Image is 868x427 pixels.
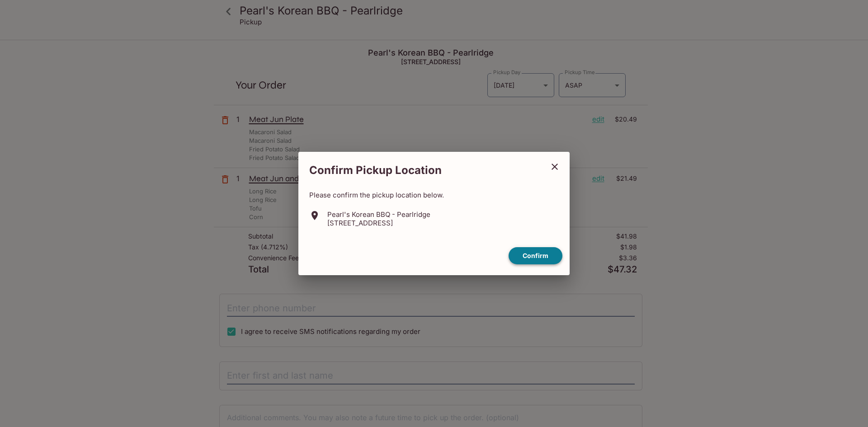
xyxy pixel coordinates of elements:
[327,219,430,227] p: [STREET_ADDRESS]
[543,155,566,178] button: close
[298,159,543,182] h2: Confirm Pickup Location
[327,210,430,219] p: Pearl's Korean BBQ - Pearlridge
[509,247,562,265] button: confirm
[309,191,559,199] p: Please confirm the pickup location below.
